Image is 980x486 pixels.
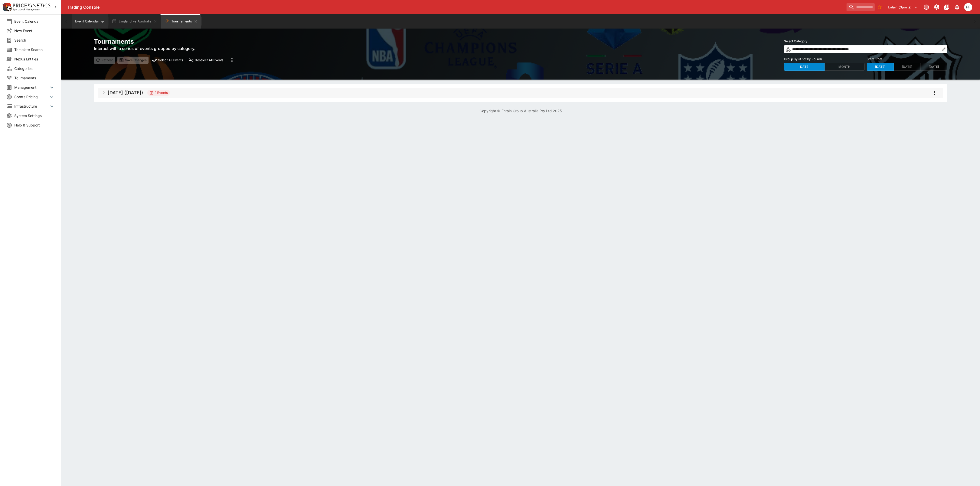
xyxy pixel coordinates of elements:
[14,104,49,109] span: Infrastructure
[227,56,237,65] button: more
[14,56,55,62] span: Nexus Entities
[13,8,40,11] img: Sportsbook Management
[98,88,943,98] button: [DATE] ([DATE])1 Eventsmore
[108,90,143,96] h5: [DATE] ([DATE])
[784,63,825,71] button: Date
[784,55,865,63] label: Group By (if not by Round)
[784,63,865,71] div: Group By (if not by Round)
[13,4,51,7] img: PriceKinetics
[14,47,55,52] span: Template Search
[893,63,921,71] button: [DATE]
[784,37,947,45] label: Select Category
[942,3,951,12] button: Documentation
[14,113,55,118] span: System Settings
[14,122,55,128] span: Help & Support
[847,3,875,11] input: search
[161,14,201,29] button: Tournaments
[867,55,947,63] label: Start From
[963,2,974,13] button: Peter Fairgrieve
[876,3,884,11] button: No Bookmarks
[932,3,941,12] button: Toggle light/dark mode
[187,57,225,64] button: close
[867,63,947,71] div: Start From
[14,85,49,90] span: Management
[67,5,844,10] div: Trading Console
[151,57,185,64] button: preview
[14,37,55,43] span: Search
[14,75,55,81] span: Tournaments
[61,108,980,113] p: Copyright © Entain Group Australia Pty Ltd 2025
[94,45,237,52] h6: Interact with a series of events grouped by category.
[14,19,55,24] span: Event Calendar
[2,2,12,12] img: PriceKinetics Logo
[920,63,947,71] button: [DATE]
[824,63,865,71] button: Month
[109,14,160,29] button: England vs Australia
[952,3,962,12] button: Notifications
[94,37,237,45] h2: Tournaments
[964,3,972,11] div: Peter Fairgrieve
[14,94,49,99] span: Sports Pricing
[72,14,108,29] button: Event Calendar
[885,3,921,11] button: Select Tenant
[14,28,55,33] span: New Event
[149,90,168,95] div: 1 Events
[922,3,931,12] button: Connected to PK
[930,88,939,97] button: more
[14,66,55,71] span: Categories
[867,63,894,71] button: [DATE]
